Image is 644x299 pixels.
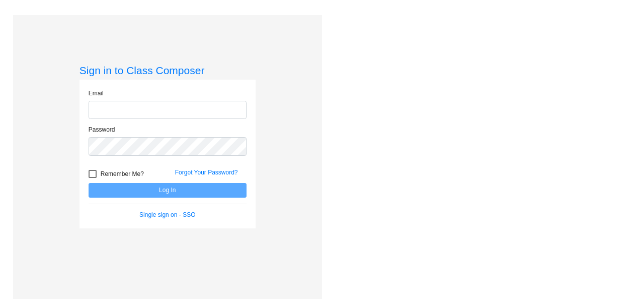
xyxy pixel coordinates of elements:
span: Remember Me? [101,168,144,180]
label: Password [89,125,115,134]
a: Single sign on - SSO [139,211,195,218]
h3: Sign in to Class Composer [79,64,256,77]
button: Log In [89,183,247,198]
a: Forgot Your Password? [175,169,238,176]
label: Email [89,89,104,98]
